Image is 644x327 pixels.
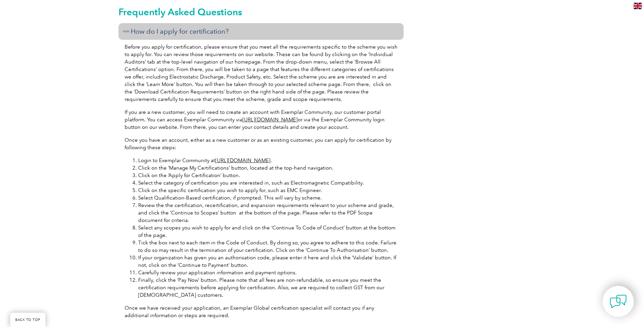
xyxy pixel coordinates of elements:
p: Once you have an account, either as a new customer or as an existing customer, you can apply for ... [125,136,398,151]
li: Click on the specific certification you wish to apply for, such as EMC Engineer. [138,187,398,194]
img: contact-chat.png [610,293,627,310]
li: Select the category of certification you are interested in, such as Electromagnetic Compatibility. [138,179,398,187]
li: Carefully review your application information and payment options. [138,269,398,276]
li: Click on the ‘Apply for Certification’ button. [138,172,398,179]
li: Finally, click the ‘Pay Now’ button. Please note that all fees are non-refundable, so ensure you ... [138,276,398,299]
img: en [633,3,642,9]
li: Click on the ‘Manage My Certifications’ button, located at the top-hand navigation. [138,164,398,172]
li: Select any scopes you wish to apply for and click on the ‘Continue To Code of Conduct’ button at ... [138,224,398,239]
h2: Frequently Asked Questions [118,6,404,17]
p: Once we have received your application, an Exemplar Global certification specialist will contact ... [125,304,398,319]
a: [URL][DOMAIN_NAME] [215,157,271,163]
a: BACK TO TOP [10,313,45,327]
p: Before you apply for certification, please ensure that you meet all the requirements specific to ... [125,43,398,103]
h3: How do I apply for certification? [118,23,404,40]
a: [URL][DOMAIN_NAME] [242,117,298,123]
li: Tick the box next to each item in the Code of Conduct. By doing so, you agree to adhere to this c... [138,239,398,254]
li: Review the the certification, recertification, and expansion requirements relevant to your scheme... [138,202,398,224]
li: If your organization has given you an authorisation code, please enter it here and click the ‘Val... [138,254,398,269]
li: Login to Exemplar Community at . [138,157,398,164]
p: If you are a new customer, you will need to create an account with Exemplar Community, our custom... [125,108,398,131]
li: Select Qualification-Based certification, if prompted. This will vary by scheme. [138,194,398,202]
